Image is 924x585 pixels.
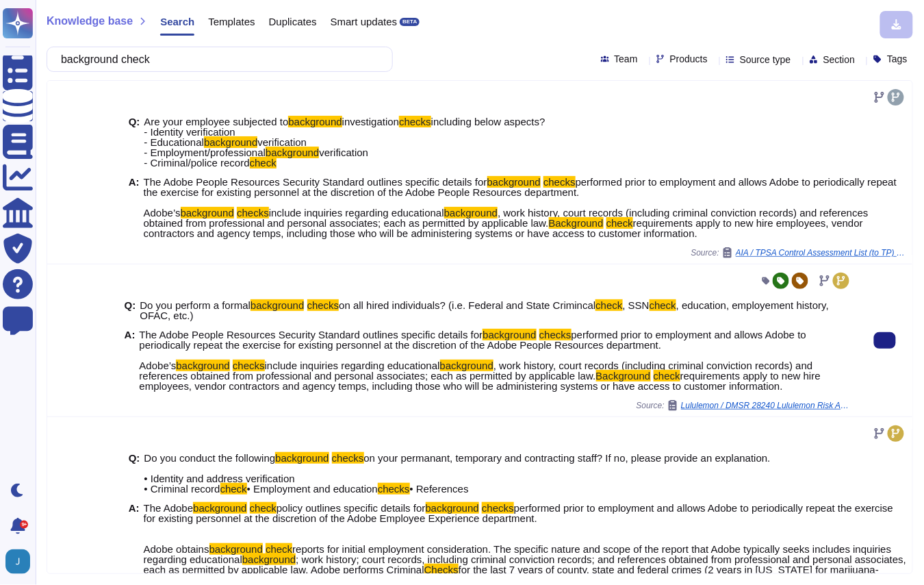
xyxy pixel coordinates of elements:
mark: Checks [424,564,459,575]
span: verification - Employment/professional [144,136,307,158]
span: Duplicates [269,16,317,27]
span: performed prior to employment and allows Adobe to periodically repeat the exercise for existing p... [144,502,894,555]
span: requirements apply to new hire employees, vendor contractors and agency temps, including those wh... [139,370,821,392]
mark: checks [399,116,431,127]
b: Q: [129,453,140,494]
mark: check [266,543,292,555]
mark: checks [307,299,339,311]
span: verification - Criminal/police record [144,147,368,169]
span: , SSN [623,299,650,311]
span: on your permanant, temporary and contracting staff? If no, please provide an explanation. • Ident... [144,452,770,495]
span: Team [615,54,638,64]
mark: background [181,207,234,219]
span: include inquiries regarding educational [269,207,444,219]
span: , education, employement history, OFAC, etc.) [140,299,829,321]
mark: check [654,370,680,382]
mark: checks [378,483,410,495]
span: Do you perform a formal [140,299,251,311]
span: on all hired individuals? (i.e. Federal and State Crimincal [339,299,595,311]
mark: background [251,299,304,311]
span: The Adobe People Resources Security Standard outlines specific details for [139,329,483,340]
span: policy outlines specific details for [277,502,426,514]
span: performed prior to employment and allows Adobe to periodically repeat the exercise for existing p... [139,329,806,371]
mark: check [220,483,247,495]
mark: checks [539,329,572,340]
span: Templates [208,16,255,27]
mark: background [426,502,479,514]
mark: Background [549,217,604,229]
span: requirements apply to new hire employees, vendor contractors and agency temps, including those wh... [144,217,863,239]
span: Are your employee subjected to [144,116,288,127]
mark: check [250,502,277,514]
mark: checks [543,176,576,188]
span: Products [670,54,708,64]
b: Q: [129,116,140,168]
mark: background [209,543,263,555]
span: Lululemon / DMSR 28240 Lululemon Risk Assessment questionnarie VRA. [681,401,852,410]
mark: background [483,329,536,340]
span: Smart updates [331,16,398,27]
span: including below aspects? - Identity verification - Educational [144,116,545,148]
mark: checks [233,360,265,371]
span: The Adobe [144,502,194,514]
mark: background [266,147,319,158]
mark: Background [596,370,651,382]
span: • Employment and education [247,483,378,495]
mark: background [288,116,342,127]
span: Source type [740,55,791,64]
span: , work history, court records (including criminal conviction records) and references obtained fro... [144,207,869,229]
span: reports for initial employment consideration. The specific nature and scope of the report that Ad... [144,543,892,565]
mark: background [193,502,246,514]
mark: check [606,217,633,229]
mark: background [275,452,329,464]
span: Tags [887,54,908,64]
mark: check [595,299,622,311]
b: A: [125,329,136,391]
span: investigation [342,116,399,127]
img: user [5,549,30,574]
button: user [3,547,40,577]
span: ; work history; court records, including criminal conviction records; and references obtained fro... [144,553,907,575]
span: Search [160,16,194,27]
mark: background [204,136,257,148]
span: performed prior to employment and allows Adobe to periodically repeat the exercise for existing p... [144,176,897,219]
div: BETA [400,18,420,26]
b: Q: [125,300,136,321]
span: • References [410,483,469,495]
b: A: [129,177,140,238]
mark: background [242,553,296,565]
mark: check [650,299,676,311]
input: Search a question or template... [54,47,378,71]
span: Source: [637,400,852,411]
mark: background [444,207,498,219]
span: Section [823,55,856,64]
span: Knowledge base [47,16,133,27]
span: include inquiries regarding educational [265,360,440,371]
span: Do you conduct the following [144,452,275,464]
span: Source: [691,247,907,258]
mark: checks [482,502,514,514]
span: , work history, court records (including criminal conviction records) and references obtained fro... [139,360,812,382]
mark: background [487,176,541,188]
mark: check [250,157,277,169]
mark: background [440,360,493,371]
span: The Adobe People Resources Security Standard outlines specific details for [144,176,487,188]
div: 9+ [20,521,28,529]
mark: background [176,360,229,371]
span: AIA / TPSA Control Assessment List (to TP) v2.7.5 (2) [736,249,907,257]
mark: checks [332,452,364,464]
mark: checks [237,207,269,219]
